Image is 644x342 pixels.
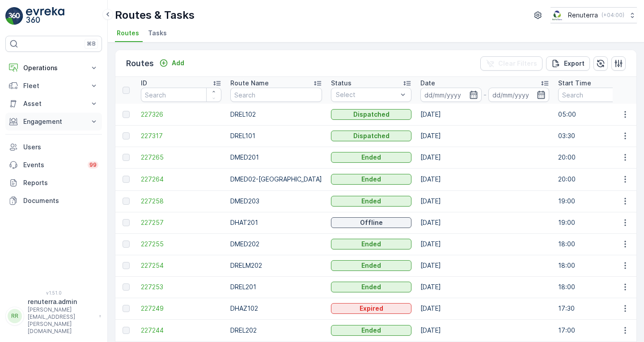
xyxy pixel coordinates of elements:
[141,79,147,88] p: ID
[230,304,322,313] p: DHAZ102
[23,160,82,169] p: Events
[602,12,624,19] p: ( +04:00 )
[480,56,542,71] button: Clear Filters
[230,240,322,249] p: DMED202
[141,261,221,270] a: 227254
[361,153,381,162] p: Ended
[141,153,221,162] a: 227265
[87,40,96,47] p: ⌘B
[23,81,84,90] p: Fleet
[141,110,221,119] a: 227326
[5,113,102,131] button: Engagement
[141,326,221,335] a: 227244
[230,261,322,270] p: DRELM202
[141,131,221,140] a: 227317
[331,79,352,88] p: Status
[23,117,84,126] p: Engagement
[5,95,102,113] button: Asset
[361,240,381,249] p: Ended
[26,7,64,25] img: logo_light-DOdMpM7g.png
[331,282,411,292] button: Ended
[141,175,221,184] a: 227264
[558,240,639,249] p: 18:00
[360,218,383,227] p: Offline
[360,304,383,313] p: Expired
[568,11,598,20] p: Renuterra
[5,174,102,192] a: Reports
[5,192,102,210] a: Documents
[361,261,381,270] p: Ended
[558,110,639,119] p: 05:00
[558,261,639,270] p: 18:00
[230,283,322,291] p: DREL201
[416,319,554,341] td: [DATE]
[361,283,381,291] p: Ended
[123,176,130,183] div: Toggle Row Selected
[331,239,411,249] button: Ended
[141,283,221,291] a: 227253
[148,29,167,38] span: Tasks
[230,175,322,184] p: DMED02-[GEOGRAPHIC_DATA]
[551,7,637,23] button: Renuterra(+04:00)
[336,90,398,99] p: Select
[5,138,102,156] a: Users
[141,197,221,206] a: 227258
[353,110,390,119] p: Dispatched
[331,303,411,314] button: Expired
[420,88,482,102] input: dd/mm/yyyy
[551,10,564,20] img: Screenshot_2024-07-26_at_13.33.01.png
[156,58,188,68] button: Add
[331,174,411,185] button: Ended
[353,131,390,140] p: Dispatched
[172,59,184,68] p: Add
[126,57,154,70] p: Routes
[230,88,322,102] input: Search
[5,156,102,174] a: Events99
[117,29,139,38] span: Routes
[123,198,130,205] div: Toggle Row Selected
[331,325,411,336] button: Ended
[420,79,435,88] p: Date
[89,161,97,169] p: 99
[230,218,322,227] p: DHAT201
[23,196,98,205] p: Documents
[123,154,130,161] div: Toggle Row Selected
[123,132,130,139] div: Toggle Row Selected
[28,297,95,306] p: renuterra.admin
[416,255,554,276] td: [DATE]
[558,197,639,206] p: 19:00
[141,240,221,249] a: 227255
[230,79,269,88] p: Route Name
[558,175,639,184] p: 20:00
[123,241,130,248] div: Toggle Row Selected
[558,304,639,313] p: 17:30
[230,153,322,162] p: DMED201
[416,212,554,233] td: [DATE]
[558,131,639,140] p: 03:30
[564,59,585,68] p: Export
[23,99,84,108] p: Asset
[141,304,221,313] a: 227249
[361,326,381,335] p: Ended
[416,125,554,147] td: [DATE]
[23,178,98,187] p: Reports
[123,327,130,334] div: Toggle Row Selected
[331,109,411,120] button: Dispatched
[331,152,411,163] button: Ended
[23,143,98,152] p: Users
[416,298,554,319] td: [DATE]
[141,218,221,227] a: 227257
[558,88,639,102] input: Search
[28,306,95,335] p: [PERSON_NAME][EMAIL_ADDRESS][PERSON_NAME][DOMAIN_NAME]
[546,56,590,71] button: Export
[361,175,381,184] p: Ended
[416,168,554,190] td: [DATE]
[558,79,591,88] p: Start Time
